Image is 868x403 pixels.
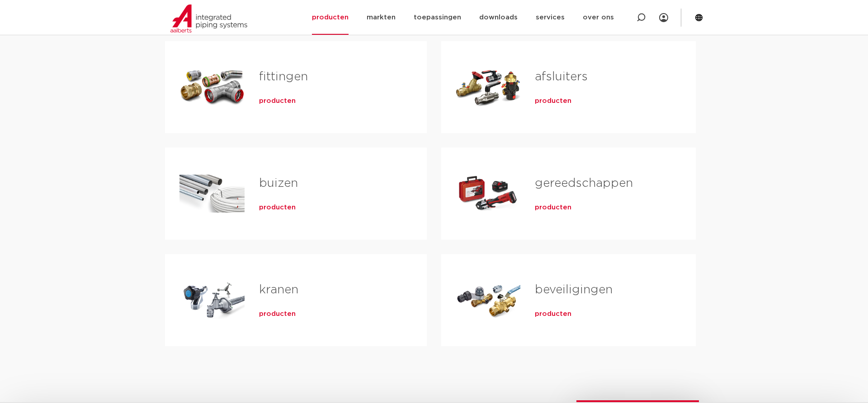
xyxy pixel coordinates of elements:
[259,97,296,106] a: producten
[535,177,633,189] a: gereedschappen
[259,71,308,83] a: fittingen
[535,71,588,83] a: afsluiters
[535,310,571,319] a: producten
[259,284,298,296] a: kranen
[535,97,571,106] a: producten
[535,284,613,296] a: beveiligingen
[259,177,298,189] a: buizen
[259,310,296,319] a: producten
[259,203,296,212] a: producten
[535,203,571,212] a: producten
